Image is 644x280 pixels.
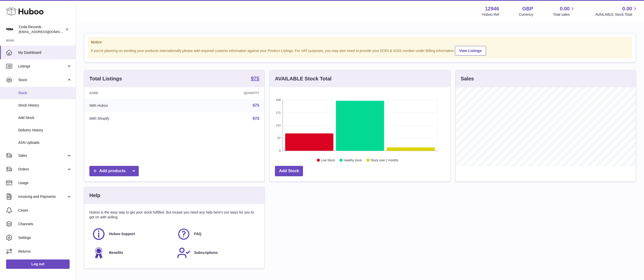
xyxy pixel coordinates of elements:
[18,194,67,199] span: Invoicing and Payments
[18,64,67,69] span: Listings
[18,50,72,55] span: My Dashboard
[18,153,67,158] span: Sales
[482,12,499,17] div: Huboo Ref
[595,12,638,17] span: AVAILABLE Stock Total
[194,250,218,255] span: Subscriptions
[92,246,172,260] a: Benefits
[371,159,398,162] text: Stock over 2 months
[344,159,362,162] text: Healthy stock
[485,5,499,12] strong: 12946
[18,140,72,145] span: ASN Uploads
[595,5,638,17] a: 0.00 AVAILABLE Stock Total
[276,98,280,101] text: 228
[253,103,259,108] a: 975
[276,124,280,127] text: 114
[18,115,72,120] span: Add Stock
[461,75,474,82] h3: Sales
[89,75,122,82] h3: Total Listings
[89,166,139,176] a: Add products
[84,112,182,125] td: With Shopify
[177,246,257,260] a: Subscriptions
[19,30,74,34] span: [EMAIL_ADDRESS][DOMAIN_NAME]
[18,208,72,213] span: Cases
[18,78,67,82] span: Stock
[194,232,202,236] span: FAQ
[18,222,72,226] span: Channels
[18,167,67,172] span: Orders
[253,116,259,121] a: 970
[275,166,303,176] a: Add Stock
[84,99,182,112] td: With Huboo
[553,5,575,17] a: 0.00 Total sales
[89,210,259,220] p: Huboo is the easy way to get your stock fulfilled. But incase you need any help here's our ways f...
[553,12,575,17] span: Total sales
[18,128,72,133] span: Delivery History
[89,192,100,199] h3: Help
[19,25,64,34] div: Coda Records
[519,12,533,17] div: Currency
[321,159,335,162] text: Low Stock
[91,45,629,56] div: If you're planning on sending your products internationally please add required customs informati...
[560,5,570,12] span: 0.00
[177,227,257,241] a: FAQ
[6,26,14,33] img: haz@pcatmedia.com
[251,76,259,81] strong: 975
[92,227,172,241] a: Huboo Support
[18,103,72,108] span: Stock History
[109,232,135,236] span: Huboo Support
[251,76,259,82] a: 975
[18,91,72,95] span: Stock
[275,75,331,82] h3: AVAILABLE Stock Total
[276,111,280,114] text: 171
[18,235,72,240] span: Settings
[91,40,629,45] strong: Notice
[18,181,72,185] span: Usage
[279,149,281,152] text: 0
[18,249,72,254] span: Returns
[622,5,632,12] span: 0.00
[522,5,533,12] strong: GBP
[84,87,182,99] th: Name
[455,46,486,56] a: View Listings
[109,250,123,255] span: Benefits
[182,87,265,99] th: Quantity
[278,136,281,139] text: 57
[6,259,70,269] a: Log out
